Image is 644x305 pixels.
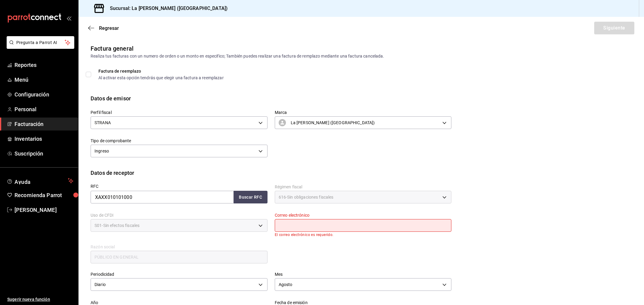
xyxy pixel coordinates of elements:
span: Configuración [14,90,73,99]
label: Periodicidad [91,272,268,276]
button: Regresar [88,25,119,31]
label: Marca [275,110,452,115]
a: Pregunta a Parrot AI [4,44,74,50]
span: Pregunta a Parrot AI [16,39,65,46]
span: Suscripción [14,149,73,158]
label: Fecha de emisión [275,300,452,305]
label: Año [91,300,268,305]
span: S01 - Sin efectos fiscales [95,222,139,228]
span: Menú [14,76,73,84]
label: Tipo de comprobante [91,139,268,143]
button: Pregunta a Parrot AI [7,36,74,49]
span: La [PERSON_NAME] ([GEOGRAPHIC_DATA]) [291,120,375,126]
label: Perfil fiscal [91,110,268,115]
button: open_drawer_menu [66,16,71,20]
label: Régimen fiscal [275,185,452,189]
div: Al activar esta opción tendrás que elegir una factura a reemplazar [98,76,224,80]
span: Ayuda [14,177,66,184]
span: Sugerir nueva función [7,296,73,303]
div: Realiza tus facturas con un numero de orden o un monto en especifico; También puedes realizar una... [91,53,632,59]
p: El correo electrónico es requerido. [275,233,452,237]
div: Datos de receptor [91,169,134,177]
div: Factura de reemplazo [98,69,224,73]
div: STRANA [91,116,268,129]
h3: Sucursal: La [PERSON_NAME] ([GEOGRAPHIC_DATA]) [105,5,228,12]
span: Regresar [99,25,119,31]
div: Diario [91,278,268,291]
span: [PERSON_NAME] [14,206,73,214]
label: Correo electrónico [275,213,452,217]
label: Uso de CFDI [91,213,268,217]
span: Reportes [14,61,73,69]
span: Inventarios [14,135,73,143]
div: Agosto [275,278,452,291]
span: Recomienda Parrot [14,191,73,199]
label: Razón social [91,245,268,249]
span: Personal [14,105,73,113]
label: RFC [91,184,268,188]
label: Mes [275,272,452,276]
div: Datos de emisor [91,94,131,102]
button: Buscar RFC [234,191,268,203]
span: 616 - Sin obligaciones fiscales [279,194,334,200]
div: Factura general [91,44,133,53]
span: Facturación [14,120,73,128]
span: Ingreso [95,148,109,154]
